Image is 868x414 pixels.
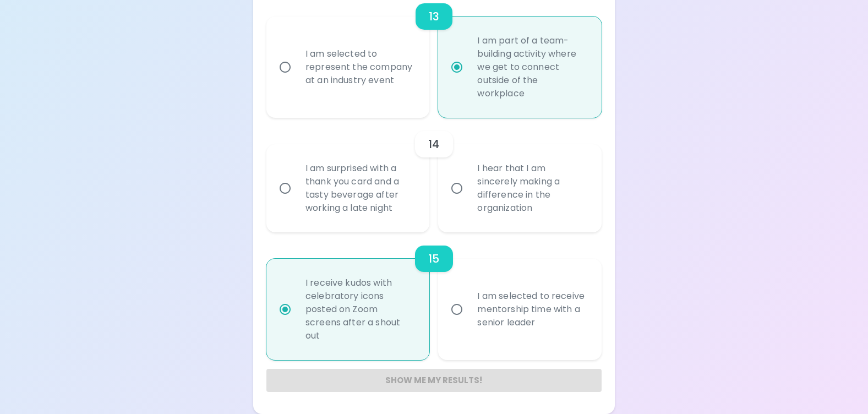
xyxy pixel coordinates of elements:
h6: 14 [428,135,439,153]
div: choice-group-check [266,232,602,360]
div: I am selected to receive mentorship time with a senior leader [468,276,596,342]
div: I receive kudos with celebratory icons posted on Zoom screens after a shout out [297,263,424,356]
div: I am surprised with a thank you card and a tasty beverage after working a late night [297,149,424,228]
div: I am selected to represent the company at an industry event [297,34,424,100]
h6: 13 [429,8,439,25]
h6: 15 [428,250,439,268]
div: I hear that I am sincerely making a difference in the organization [468,149,596,228]
div: I am part of a team-building activity where we get to connect outside of the workplace [468,21,596,113]
div: choice-group-check [266,118,602,232]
